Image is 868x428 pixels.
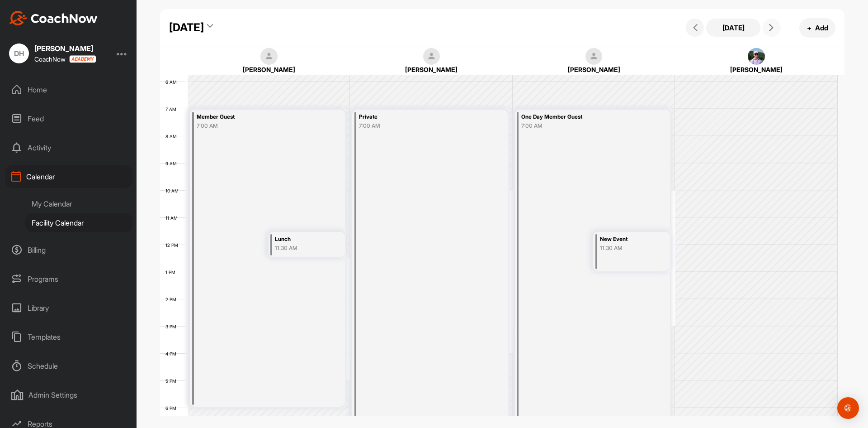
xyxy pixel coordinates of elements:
div: Facility Calendar [25,213,132,232]
div: DH [9,43,29,63]
div: [PERSON_NAME] [34,45,96,52]
div: Billing [5,239,132,261]
div: [PERSON_NAME] [526,65,661,74]
div: Library [5,297,132,319]
div: Activity [5,136,132,159]
div: 12 PM [160,242,187,248]
div: 11 AM [160,215,187,221]
div: Templates [5,326,132,348]
div: 11:30 AM [600,244,658,252]
div: 3 PM [160,324,185,329]
button: [DATE] [706,19,760,37]
div: Feed [5,107,132,130]
img: CoachNow [9,11,98,25]
span: + [807,23,811,33]
div: [PERSON_NAME] [689,65,824,74]
div: 8 AM [160,134,186,139]
div: 7:00 AM [521,122,642,130]
img: square_default-ef6cabf814de5a2bf16c804365e32c732080f9872bdf737d349900a9daf73cf9.png [585,48,603,65]
img: square_default-ef6cabf814de5a2bf16c804365e32c732080f9872bdf737d349900a9daf73cf9.png [260,48,278,65]
div: Lunch [275,234,333,245]
div: My Calendar [25,194,132,213]
div: Programs [5,268,132,290]
div: 10 AM [160,188,188,193]
div: New Event [600,234,658,245]
div: 9 AM [160,161,186,166]
div: 4 PM [160,351,185,356]
img: square_d61ec808d00c4d065986225e86dfbd77.jpg [748,48,765,65]
div: 7:00 AM [197,122,317,130]
img: CoachNow acadmey [69,55,96,63]
div: 11:30 AM [275,244,333,252]
div: Schedule [5,355,132,377]
div: 1 PM [160,269,184,275]
div: [PERSON_NAME] [202,65,337,74]
div: One Day Member Guest [521,112,642,122]
img: square_default-ef6cabf814de5a2bf16c804365e32c732080f9872bdf737d349900a9daf73cf9.png [423,48,440,65]
div: Home [5,78,132,101]
div: 2 PM [160,297,185,302]
button: +Add [799,18,835,38]
div: 5 PM [160,378,185,384]
div: Calendar [5,165,132,188]
div: 6 PM [160,405,185,411]
div: Admin Settings [5,384,132,406]
div: 6 AM [160,79,186,85]
div: [DATE] [169,19,204,36]
div: 7 AM [160,106,185,112]
div: CoachNow [34,55,96,63]
div: 7:00 AM [359,122,480,130]
div: Private [359,112,480,122]
div: [PERSON_NAME] [364,65,499,74]
div: Open Intercom Messenger [837,397,859,419]
div: Member Guest [197,112,317,122]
